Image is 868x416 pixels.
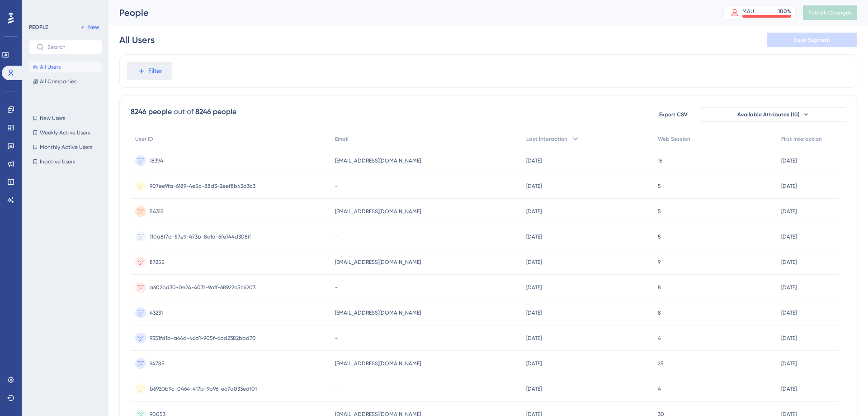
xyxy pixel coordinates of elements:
time: [DATE] [526,259,542,265]
button: Filter [127,62,172,80]
span: [EMAIL_ADDRESS][DOMAIN_NAME] [335,157,421,164]
button: All Users [29,62,102,72]
span: - [335,233,338,240]
span: Export CSV [659,111,688,118]
time: [DATE] [781,183,797,189]
button: Weekly Active Users [29,127,102,138]
span: 87255 [150,258,165,266]
span: 18394 [150,157,163,164]
span: 43231 [150,309,163,316]
button: Publish Changes [803,5,857,20]
span: 9 [658,258,660,266]
div: 8246 people [131,106,172,117]
span: Web Session [658,135,690,143]
time: [DATE] [526,360,542,367]
time: [DATE] [526,335,542,341]
span: User ID [135,135,153,143]
span: Save Segment [793,36,830,43]
span: Last Interaction [526,135,567,143]
span: 9351fd1b-a64d-46d1-905f-6ad2382bbd70 [150,335,256,342]
time: [DATE] [781,386,797,392]
span: 8 [658,309,661,316]
time: [DATE] [526,158,542,164]
time: [DATE] [526,183,542,189]
button: Export CSV [651,107,696,122]
span: 4 [658,335,661,342]
span: Monthly Active Users [40,143,92,151]
span: [EMAIL_ADDRESS][DOMAIN_NAME] [335,309,421,316]
div: 8246 people [195,106,236,117]
button: Available Attributes (10) [701,107,846,122]
span: New [88,24,99,31]
span: New Users [40,115,65,122]
span: [EMAIL_ADDRESS][DOMAIN_NAME] [335,258,421,266]
span: 5 [658,208,661,215]
button: All Companies [29,76,102,87]
button: Save Segment [767,33,857,47]
time: [DATE] [781,208,797,215]
button: Monthly Active Users [29,142,102,153]
span: 907ee9fa-6189-4e5c-88d3-2eef8b43d3c3 [150,182,255,190]
span: - [335,284,338,291]
time: [DATE] [781,310,797,316]
span: Email [335,135,349,143]
time: [DATE] [781,335,797,341]
span: 16 [658,157,662,164]
span: a602bd30-0e24-403f-9aff-68922c5c6203 [150,284,255,291]
span: Inactive Users [40,158,75,165]
span: [EMAIL_ADDRESS][DOMAIN_NAME] [335,360,421,367]
div: MAU [742,8,754,15]
time: [DATE] [781,259,797,265]
div: All Users [119,33,155,46]
span: Available Attributes (10) [737,111,800,118]
input: Search [47,44,94,50]
time: [DATE] [526,310,542,316]
span: Filter [148,66,162,77]
span: b6920b9c-0464-417b-9b96-ec7a033edf01 [150,385,257,392]
span: All Users [40,63,61,71]
time: [DATE] [526,208,542,215]
span: 5 [658,233,661,240]
time: [DATE] [526,386,542,392]
div: out of [174,106,193,117]
span: 4 [658,385,661,392]
button: Inactive Users [29,156,102,167]
span: Weekly Active Users [40,129,90,136]
button: New Users [29,113,102,124]
span: 54315 [150,208,164,215]
time: [DATE] [526,284,542,291]
div: PEOPLE [29,24,48,31]
span: First Interaction [781,135,822,143]
span: 25 [658,360,664,367]
time: [DATE] [781,284,797,291]
span: - [335,385,338,392]
span: 5 [658,182,661,190]
time: [DATE] [526,234,542,240]
span: All Companies [40,78,76,85]
span: 94785 [150,360,165,367]
time: [DATE] [781,158,797,164]
time: [DATE] [781,234,797,240]
div: 100 % [778,8,791,15]
span: [EMAIL_ADDRESS][DOMAIN_NAME] [335,208,421,215]
span: Publish Changes [808,9,852,16]
div: People [119,6,701,19]
span: - [335,182,338,190]
span: - [335,335,338,342]
button: New [77,22,102,33]
time: [DATE] [781,360,797,367]
span: 110a8f7d-57e9-473b-8c1d-6fe744d308ff [150,233,251,240]
span: 8 [658,284,661,291]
